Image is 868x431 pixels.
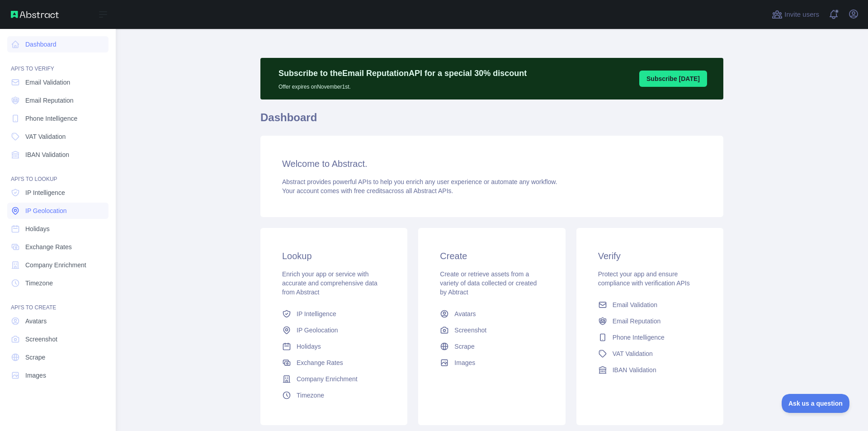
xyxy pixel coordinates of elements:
[7,110,108,127] a: Phone Intelligence
[454,326,486,335] span: Screenshot
[278,80,527,90] p: Offer expires on November 1st.
[7,275,108,291] a: Timezone
[25,132,66,141] span: VAT Validation
[7,203,108,219] a: IP Geolocation
[25,96,74,105] span: Email Reputation
[297,358,343,367] span: Exchange Rates
[440,270,537,296] span: Create or retrieve assets from a variety of data collected or created by Abtract
[7,349,108,365] a: Scrape
[7,74,108,90] a: Email Validation
[7,221,108,237] a: Holidays
[613,317,661,326] span: Email Reputation
[282,250,386,262] h3: Lookup
[25,224,50,233] span: Holidays
[25,150,69,159] span: IBAN Validation
[7,165,108,183] div: API'S TO LOOKUP
[354,187,385,194] span: free credits
[25,206,67,215] span: IP Geolocation
[25,335,57,344] span: Screenshot
[784,9,819,20] span: Invite users
[7,128,108,145] a: VAT Validation
[297,342,321,351] span: Holidays
[594,329,705,346] a: Phone Intelligence
[278,67,527,80] p: Subscribe to the Email Reputation API for a special 30 % discount
[770,7,821,22] button: Invite users
[7,239,108,255] a: Exchange Rates
[7,313,108,329] a: Avatars
[278,306,389,322] a: IP Intelligence
[440,250,543,262] h3: Create
[7,54,108,72] div: API'S TO VERIFY
[25,78,70,87] span: Email Validation
[297,391,324,400] span: Timezone
[25,242,72,251] span: Exchange Rates
[25,317,47,326] span: Avatars
[436,355,547,371] a: Images
[25,188,65,197] span: IP Intelligence
[282,178,557,185] span: Abstract provides powerful APIs to help you enrich any user experience or automate any workflow.
[282,157,702,170] h3: Welcome to Abstract.
[7,147,108,163] a: IBAN Validation
[436,322,547,338] a: Screenshot
[278,338,389,355] a: Holidays
[25,353,45,362] span: Scrape
[436,338,547,355] a: Scrape
[278,371,389,387] a: Company Enrichment
[613,300,657,309] span: Email Validation
[25,371,46,380] span: Images
[297,326,338,335] span: IP Geolocation
[7,331,108,347] a: Screenshot
[594,346,705,362] a: VAT Validation
[260,110,723,132] h1: Dashboard
[7,185,108,201] a: IP Intelligence
[297,309,336,318] span: IP Intelligence
[454,309,476,318] span: Avatars
[297,374,358,384] span: Company Enrichment
[25,114,77,123] span: Phone Intelligence
[598,270,690,287] span: Protect your app and ensure compliance with verification APIs
[598,250,702,262] h3: Verify
[613,349,653,358] span: VAT Validation
[594,297,705,313] a: Email Validation
[7,257,108,273] a: Company Enrichment
[454,358,475,367] span: Images
[282,187,453,194] span: Your account comes with across all Abstract APIs.
[278,322,389,338] a: IP Geolocation
[782,394,850,413] iframe: Toggle Customer Support
[7,92,108,109] a: Email Reputation
[7,293,108,311] div: API'S TO CREATE
[25,279,53,288] span: Timezone
[7,36,108,52] a: Dashboard
[454,342,474,351] span: Scrape
[278,387,389,403] a: Timezone
[7,367,108,384] a: Images
[11,11,59,18] img: Abstract API
[436,306,547,322] a: Avatars
[278,355,389,371] a: Exchange Rates
[25,260,86,270] span: Company Enrichment
[594,362,705,378] a: IBAN Validation
[594,313,705,329] a: Email Reputation
[613,365,656,374] span: IBAN Validation
[282,270,377,296] span: Enrich your app or service with accurate and comprehensive data from Abstract
[613,333,665,342] span: Phone Intelligence
[639,71,707,87] button: Subscribe [DATE]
